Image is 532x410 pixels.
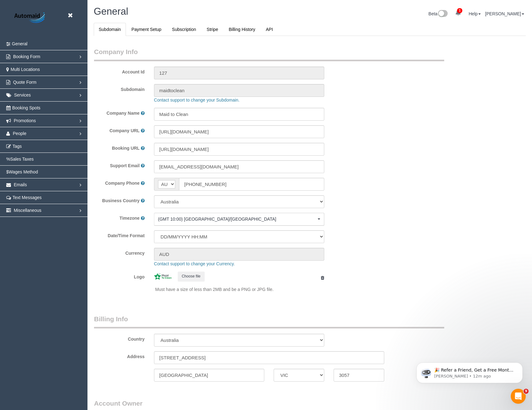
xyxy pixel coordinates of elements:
button: (GMT 10:00) [GEOGRAPHIC_DATA]/[GEOGRAPHIC_DATA] [154,213,324,226]
span: Quote Form [13,80,37,85]
a: [PERSON_NAME] [485,11,524,16]
label: Company URL [109,127,139,134]
span: Text Messages [12,195,42,200]
span: Multi Locations [11,67,40,72]
a: Beta [429,11,448,16]
label: Company Name [107,110,140,116]
span: Booking Spots [12,105,40,110]
legend: Billing Info [94,314,444,328]
label: Account Id [89,67,149,75]
img: 367b4035868b057e955216826a9f17c862141b21.jpeg [154,273,172,280]
span: Services [14,92,31,97]
label: Logo [89,272,149,280]
a: 1 [452,6,464,20]
label: Currency [89,248,149,256]
legend: Company Info [94,47,444,61]
label: Business Country [102,197,140,204]
span: Tags [12,144,22,149]
img: New interface [437,10,448,18]
label: Address [127,353,145,360]
input: Zip [334,369,384,382]
label: Company Phone [105,180,139,186]
span: People [13,131,27,136]
div: Contact support to change your Currency. [149,261,509,267]
label: Date/Time Format [89,230,149,239]
label: Timezone [120,215,140,221]
input: Phone [179,178,324,191]
span: Sales Taxes [10,157,33,162]
span: Booking Form [13,54,40,59]
label: Subdomain [89,84,149,92]
label: Country [128,336,145,342]
a: API [261,23,278,36]
span: Miscellaneous [14,208,42,213]
iframe: Intercom live chat [511,389,526,404]
div: Contact support to change your Subdomain. [149,97,509,103]
span: Wages Method [9,169,38,174]
span: Emails [14,182,27,187]
span: General [94,6,128,17]
p: Must have a size of less than 2MB and be a PNG or JPG file. [155,286,324,292]
a: Subdomain [94,23,126,36]
span: General [12,41,27,46]
span: Promotions [14,118,36,123]
a: Help [469,11,481,16]
span: 9 [524,389,529,394]
ol: Choose Timezone [154,213,324,226]
button: Choose file [178,272,205,281]
a: Subscription [167,23,201,36]
iframe: Intercom notifications message [407,349,532,393]
span: 1 [457,8,462,13]
input: City [154,369,265,382]
label: Booking URL [112,145,140,151]
a: Payment Setup [127,23,167,36]
span: (GMT 10:00) [GEOGRAPHIC_DATA]/[GEOGRAPHIC_DATA] [158,216,316,222]
a: Stripe [202,23,223,36]
a: Billing History [224,23,260,36]
label: Support Email [110,162,140,169]
img: Automaid Logo [11,11,50,25]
